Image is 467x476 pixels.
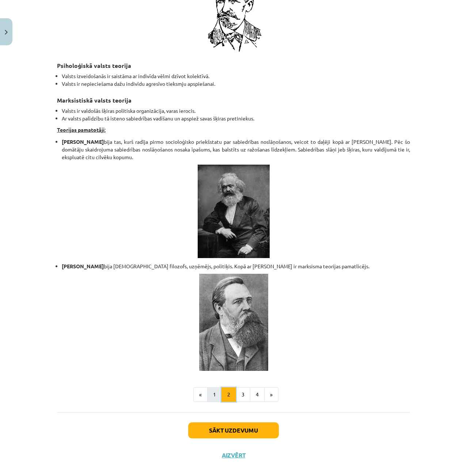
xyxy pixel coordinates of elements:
[62,72,410,80] li: Valsts izveidošanās ir saistāma ar indivīda vēlmi dzīvot kolektīvā.
[220,452,247,459] button: Aizvērt
[62,262,410,270] li: bija [DEMOGRAPHIC_DATA] filozofs, uzņēmējs, politiķis. Kopā ar [PERSON_NAME] ir marksisma teorija...
[62,115,410,122] li: Ar valsts palīdzību tā īsteno sabiedrības vadīšanu un apspiež savas šķiras pretiniekus.
[57,62,131,69] strong: Psiholoģiskā valsts teorija
[264,387,278,402] button: »
[193,387,208,402] button: «
[57,126,106,133] u: :
[62,138,410,161] li: bija tas, kurš radīja pirmo socioloģisko priekšstatu par sabiedrības noslāņošanos, veicot to daļē...
[57,96,132,104] strong: Marksistiskā valsts teorija
[236,387,250,402] button: 3
[62,107,410,115] li: Valsts ir valdošās šķiras politiska organizācija, varas ierocis.
[221,387,236,402] button: 2
[5,30,8,35] img: icon-close-lesson-0947bae3869378f0d4975bcd49f059093ad1ed9edebbc8119c70593378902aed.svg
[250,387,265,402] button: 4
[207,387,222,402] button: 1
[62,263,104,269] strong: [PERSON_NAME]
[57,126,105,133] strong: Teorijas pamatotāji
[62,80,410,88] li: Valsts ir nepieciešama dažu indivīdu agresīvo tieksmju apspiešanai.
[57,387,410,402] nav: Page navigation example
[188,422,279,438] button: Sākt uzdevumu
[62,138,104,145] strong: [PERSON_NAME]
